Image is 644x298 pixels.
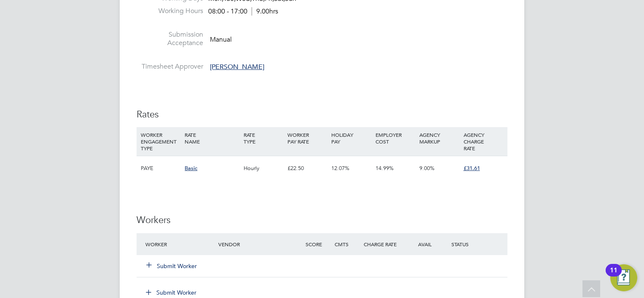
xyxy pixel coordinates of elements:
span: 9.00% [419,165,435,172]
button: Open Resource Center, 11 new notifications [610,264,637,291]
h3: Rates [137,109,507,121]
span: 14.99% [376,165,394,172]
label: Submission Acceptance [137,30,203,48]
div: Status [449,237,507,252]
div: HOLIDAY PAY [329,127,373,149]
div: RATE NAME [182,127,241,149]
span: 9.00hrs [252,7,278,16]
div: Charge Rate [362,237,405,252]
h3: Workers [137,214,507,226]
span: Manual [210,35,232,43]
span: 12.07% [331,165,349,172]
div: WORKER ENGAGEMENT TYPE [139,127,182,156]
div: Worker [143,237,216,252]
span: £31.61 [464,165,480,172]
div: Vendor [216,237,303,252]
div: £22.50 [285,156,329,181]
div: Avail [405,237,449,252]
div: AGENCY CHARGE RATE [462,127,505,156]
div: Hourly [241,156,285,181]
div: WORKER PAY RATE [285,127,329,149]
div: Cmts [333,237,362,252]
button: Submit Worker [147,262,197,270]
div: PAYE [139,156,182,181]
div: AGENCY MARKUP [417,127,461,149]
div: Score [303,237,333,252]
label: Timesheet Approver [137,62,203,71]
label: Working Hours [137,7,203,16]
div: 11 [610,270,617,281]
div: EMPLOYER COST [373,127,417,149]
span: Basic [185,165,197,172]
div: 08:00 - 17:00 [208,7,278,16]
span: [PERSON_NAME] [210,63,264,71]
div: RATE TYPE [241,127,285,149]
